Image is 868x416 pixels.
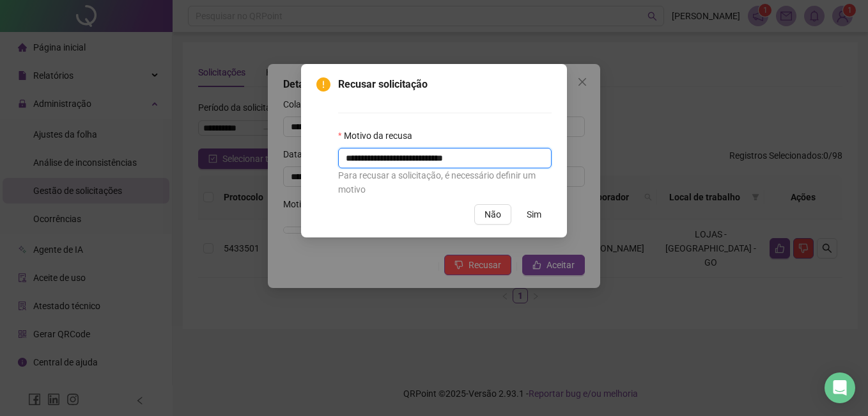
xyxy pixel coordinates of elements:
div: Para recusar a solicitação, é necessário definir um motivo [338,168,552,196]
button: Não [474,204,511,225]
span: exclamation-circle [316,77,330,92]
span: Recusar solicitação [338,77,552,92]
div: Open Intercom Messenger [825,372,855,403]
span: Não [484,207,501,221]
label: Motivo da recusa [338,129,421,143]
span: Sim [527,207,541,221]
button: Sim [516,204,552,225]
